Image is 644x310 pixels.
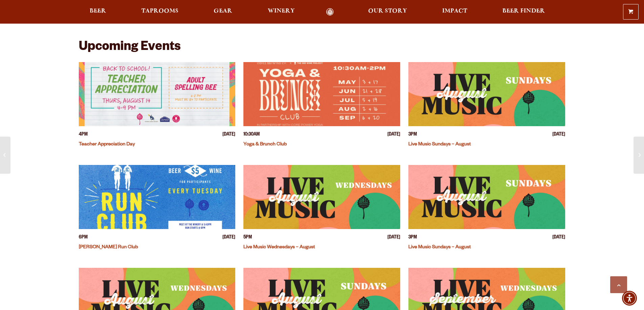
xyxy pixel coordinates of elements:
[79,234,88,242] span: 6PM
[502,8,545,14] span: Beer Finder
[137,8,183,16] a: Taprooms
[85,8,111,16] a: Beer
[364,8,411,16] a: Our Story
[408,142,471,147] a: Live Music Sundays – August
[243,245,315,250] a: Live Music Wednesdays – August
[222,234,235,242] span: [DATE]
[408,245,471,250] a: Live Music Sundays – August
[141,8,178,14] span: Taprooms
[387,132,400,139] span: [DATE]
[79,245,138,250] a: [PERSON_NAME] Run Club
[214,8,232,14] span: Gear
[622,291,637,306] div: Accessibility Menu
[79,62,236,126] a: View event details
[408,132,417,139] span: 3PM
[243,132,260,139] span: 10:30AM
[79,132,88,139] span: 4PM
[552,132,565,139] span: [DATE]
[243,234,252,242] span: 5PM
[243,165,400,229] a: View event details
[442,8,467,14] span: Impact
[268,8,295,14] span: Winery
[408,62,565,126] a: View event details
[317,8,343,16] a: Odell Home
[90,8,106,14] span: Beer
[243,142,287,147] a: Yoga & Brunch Club
[387,234,400,242] span: [DATE]
[408,234,417,242] span: 3PM
[552,234,565,242] span: [DATE]
[79,142,135,147] a: Teacher Appreciation Day
[209,8,237,16] a: Gear
[498,8,549,16] a: Beer Finder
[263,8,299,16] a: Winery
[79,40,181,55] h2: Upcoming Events
[438,8,472,16] a: Impact
[222,132,235,139] span: [DATE]
[243,62,400,126] a: View event details
[408,165,565,229] a: View event details
[610,276,627,293] a: Scroll to top
[368,8,407,14] span: Our Story
[79,165,236,229] a: View event details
